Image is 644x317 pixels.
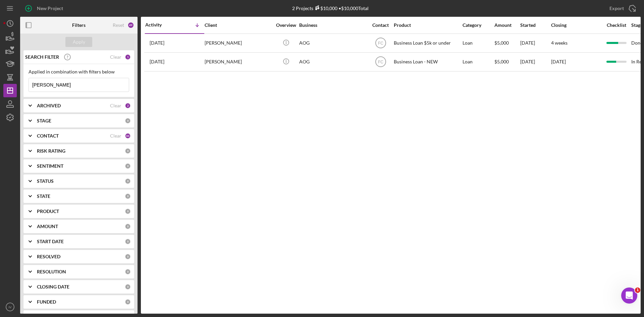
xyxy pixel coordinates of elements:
[125,254,131,260] div: 0
[37,2,63,15] div: New Project
[125,54,131,60] div: 1
[299,34,366,52] div: AOG
[602,22,631,28] div: Checklist
[463,22,494,28] div: Category
[125,133,131,139] div: 46
[494,22,520,28] div: Amount
[37,118,51,123] b: STAGE
[3,300,17,314] button: IV
[551,40,568,46] time: 4 weeks
[37,209,59,214] b: PRODUCT
[125,163,131,169] div: 0
[125,178,131,184] div: 0
[125,284,131,290] div: 0
[37,284,69,289] b: CLOSING DATE
[125,269,131,275] div: 0
[25,54,59,60] b: SEARCH FILTER
[37,269,66,274] b: RESOLUTION
[551,59,566,64] time: [DATE]
[37,224,58,229] b: AMOUNT
[273,22,299,28] div: Overview
[110,54,121,60] div: Clear
[394,34,461,52] div: Business Loan $5k or under
[145,22,175,28] div: Activity
[299,22,366,28] div: Business
[313,5,337,11] div: $10,000
[37,194,50,199] b: STATE
[37,148,65,154] b: RISK RATING
[520,53,550,71] div: [DATE]
[551,22,601,28] div: Closing
[635,287,640,293] span: 1
[368,22,393,28] div: Contact
[292,5,369,11] div: 2 Projects • $10,000 Total
[205,53,272,71] div: [PERSON_NAME]
[125,148,131,154] div: 0
[494,59,509,64] span: $5,000
[621,287,637,304] iframe: Intercom live chat
[299,53,366,71] div: AOG
[8,305,12,309] text: IV
[113,22,124,28] div: Reset
[37,239,64,244] b: START DATE
[150,59,164,64] time: 2025-04-23 15:12
[394,22,461,28] div: Product
[125,193,131,199] div: 0
[125,208,131,214] div: 0
[37,254,60,259] b: RESOLVED
[29,69,129,74] div: Applied in combination with filters below
[37,103,61,108] b: ARCHIVED
[110,133,121,139] div: Clear
[520,34,550,52] div: [DATE]
[37,299,56,305] b: FUNDED
[603,2,641,15] button: Export
[520,22,550,28] div: Started
[125,118,131,124] div: 0
[110,103,121,108] div: Clear
[37,178,54,184] b: STATUS
[463,34,494,52] div: Loan
[65,37,92,47] button: Apply
[205,22,272,28] div: Client
[37,133,59,139] b: CONTACT
[150,40,164,46] time: 2025-09-23 19:50
[378,60,383,64] text: FC
[20,2,70,15] button: New Project
[394,53,461,71] div: Business Loan - NEW
[378,41,383,46] text: FC
[494,34,520,52] div: $5,000
[463,53,494,71] div: Loan
[73,37,85,47] div: Apply
[609,2,624,15] div: Export
[127,22,134,29] div: 49
[125,299,131,305] div: 0
[125,239,131,245] div: 0
[125,223,131,229] div: 0
[72,22,86,28] b: Filters
[205,34,272,52] div: [PERSON_NAME]
[37,163,63,169] b: SENTIMENT
[125,103,131,109] div: 2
